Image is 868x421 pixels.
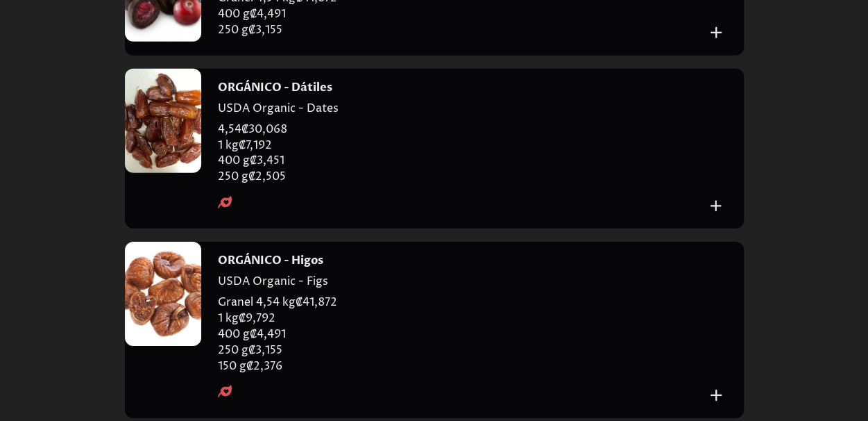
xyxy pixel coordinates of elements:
button: Add to cart [705,195,726,217]
p: 400 g ₡ 4,491 [218,327,706,342]
p: 1 kg ₡ 9,792 [218,311,706,327]
p: 250 g ₡ 3,155 [218,22,706,38]
p: 400 g ₡ 4,491 [218,6,706,22]
h4: ORGÁNICO - Dátiles [218,80,332,95]
button: Add to cart [705,22,726,43]
p: 400 g ₡ 3,451 [218,153,706,169]
p: 250 g ₡ 2,505 [218,169,706,185]
p: USDA Organic - Dates [218,101,706,122]
p: Granel 4,54 kg ₡ 41,872 [218,295,706,311]
p: 150 g ₡ 2,376 [218,358,706,374]
p: USDA Organic - Figs [218,274,706,295]
button: Add to cart [705,384,726,406]
p: 1 kg ₡ 7,192 [218,138,706,154]
p: 4,54 ₡ 30,068 [218,122,706,138]
h4: ORGÁNICO - Higos [218,253,323,268]
p: 250 g ₡ 3,155 [218,342,706,358]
